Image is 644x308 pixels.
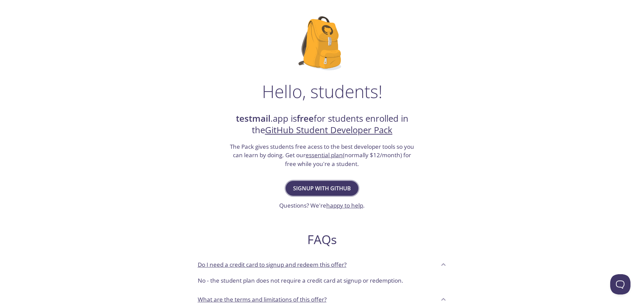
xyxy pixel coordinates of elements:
[297,113,314,124] strong: free
[306,151,343,159] a: essential plan
[326,202,363,209] a: happy to help
[192,274,452,290] div: Do I need a credit card to signup and redeem this offer?
[229,113,415,136] h2: .app is for students enrolled in the
[192,232,452,247] h2: FAQs
[236,113,270,124] strong: testmail
[198,260,347,269] p: Do I need a credit card to signup and redeem this offer?
[299,16,345,70] img: github-student-backpack.png
[610,274,630,294] iframe: Help Scout Beacon - Open
[198,276,447,285] p: No - the student plan does not require a credit card at signup or redemption.
[198,295,327,304] p: What are the terms and limitations of this offer?
[279,201,365,210] h3: Questions? We're .
[265,124,392,136] a: GitHub Student Developer Pack
[286,181,358,196] button: Signup with GitHub
[262,81,382,101] h1: Hello, students!
[229,142,415,168] h3: The Pack gives students free acess to the best developer tools so you can learn by doing. Get our...
[293,184,351,193] span: Signup with GitHub
[192,255,452,274] div: Do I need a credit card to signup and redeem this offer?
